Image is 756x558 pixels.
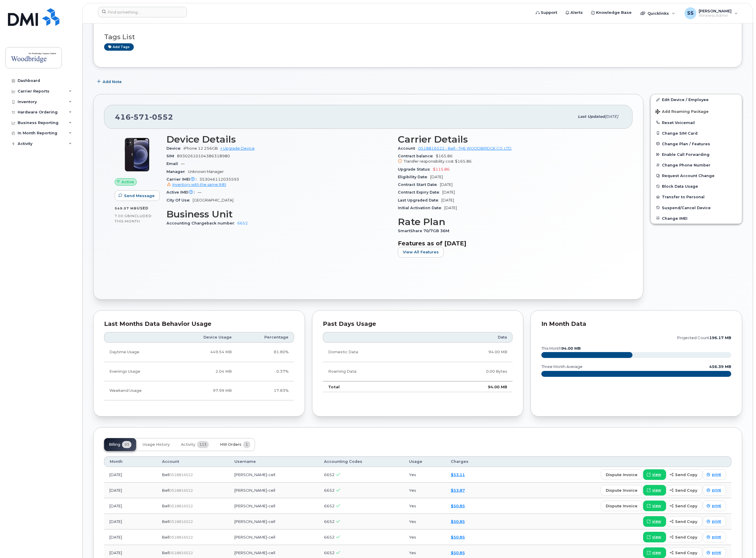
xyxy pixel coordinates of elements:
[398,240,622,247] h3: Features as of [DATE]
[237,221,248,225] a: 6652
[675,472,697,478] span: send copy
[243,441,250,448] span: 1
[169,535,193,539] span: 0518816522
[651,191,742,202] button: Transfer to Personal
[578,114,605,119] span: Last updated
[651,181,742,191] button: Block Data Usage
[403,249,439,255] span: View All Features
[398,190,442,194] span: Contract Expiry Date
[149,113,173,121] span: 0552
[655,109,709,115] span: Add Roaming Package
[606,472,637,478] span: dispute invoice
[709,364,731,369] text: 456.39 MB
[712,472,721,477] span: print
[666,547,702,558] button: send copy
[601,485,642,496] button: dispute invoice
[675,503,697,509] span: send copy
[444,206,457,210] span: [DATE]
[169,551,193,555] span: 0518816522
[651,105,742,117] button: Add Roaming Package
[104,381,294,400] tr: Friday from 6:00pm to Monday 8:00am
[712,519,721,524] span: print
[398,247,444,257] button: View All Features
[651,138,742,149] button: Change Plan / Features
[652,534,661,540] span: view
[541,346,581,351] text: this month
[115,214,130,218] span: 7.00 GB
[666,516,702,527] button: send copy
[651,202,742,213] button: Suspend/Cancel Device
[541,364,583,369] text: three month average
[169,488,193,493] span: 0518816522
[166,161,181,166] span: Email
[115,214,152,223] span: included this month
[675,488,697,493] span: send copy
[651,160,742,170] button: Change Phone Number
[177,154,230,158] span: 89302610104386318980
[166,221,237,225] span: Accounting Chargeback number
[115,190,160,201] button: Send Message
[429,381,513,392] td: 94.00 MB
[124,193,155,199] span: Send Message
[675,534,697,540] span: send copy
[181,442,195,447] span: Activity
[229,483,319,498] td: [PERSON_NAME]-cell
[561,346,581,351] tspan: 94.00 MB
[662,152,710,157] span: Enable Call Forwarding
[703,516,726,527] a: print
[398,198,441,202] span: Last Upgraded Date
[445,456,495,467] th: Charges
[166,177,391,188] span: 353046112035593
[651,117,742,128] button: Reset Voicemail
[643,469,666,480] a: view
[166,169,188,174] span: Manager
[451,472,465,477] a: $53.11
[712,503,721,509] span: print
[429,332,513,343] th: Data
[601,469,642,480] button: dispute invoice
[169,519,193,524] span: 0518816522
[636,7,679,19] div: Quicklinks
[162,488,169,493] span: Bell
[541,10,557,16] span: Support
[662,141,710,146] span: Change Plan / Features
[703,485,726,496] a: print
[451,519,465,524] a: $50.85
[104,43,134,51] a: Add tags
[643,532,666,542] a: view
[677,336,731,340] text: projected count
[703,547,726,558] a: print
[324,519,335,524] span: 6652
[429,343,513,362] td: 94.00 MB
[169,473,193,477] span: 0518816522
[104,321,294,327] div: Last Months Data Behavior Usage
[162,503,169,508] span: Bell
[237,343,294,362] td: 81.80%
[398,167,433,171] span: Upgrade Status
[324,472,335,477] span: 6652
[188,169,224,174] span: Unknown Manager
[229,514,319,529] td: [PERSON_NAME]-cell
[104,467,157,483] td: [DATE]
[162,550,169,555] span: Bell
[643,516,666,527] a: view
[451,503,465,508] a: $50.85
[121,179,134,185] span: Active
[197,441,209,448] span: 113
[323,362,429,381] td: Roaming Data
[323,321,513,327] div: Past Days Usage
[229,456,319,467] th: Username
[166,146,183,151] span: Device
[441,198,454,202] span: [DATE]
[104,362,174,381] td: Evenings Usage
[157,456,229,467] th: Account
[324,550,335,555] span: 6652
[699,13,732,18] span: Wireless Admin
[229,467,319,483] td: [PERSON_NAME]-cell
[398,134,622,145] h3: Carrier Details
[606,503,637,509] span: dispute invoice
[162,535,169,539] span: Bell
[174,332,237,343] th: Device Usage
[666,501,702,511] button: send copy
[601,501,642,511] button: dispute invoice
